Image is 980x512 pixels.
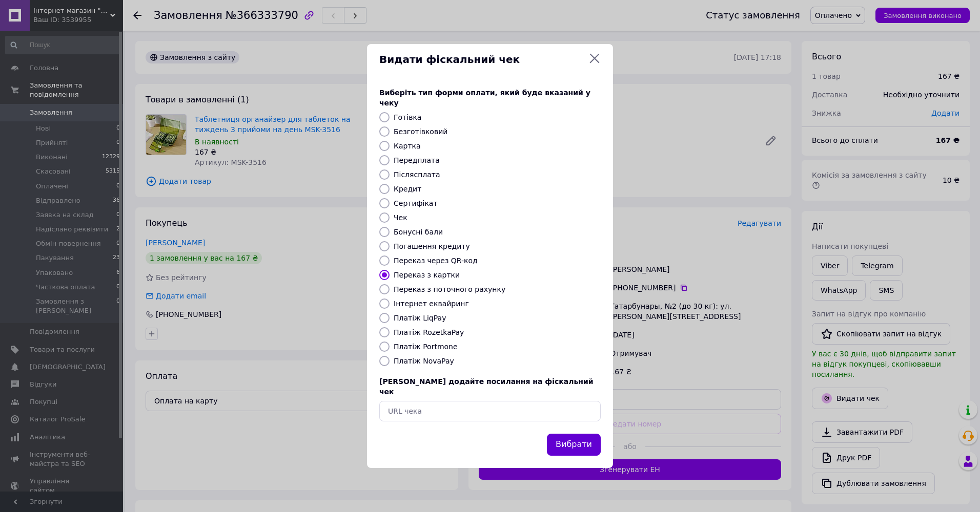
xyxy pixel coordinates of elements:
[394,228,443,236] label: Бонусні бали
[394,357,454,365] label: Платіж NovaPay
[394,170,440,179] label: Післясплата
[394,257,478,265] label: Переказ через QR-код
[394,113,421,121] label: Готівка
[394,199,438,207] label: Сертифікат
[379,89,590,107] span: Виберіть тип форми оплати, який буде вказаний у чеку
[379,52,584,67] span: Видати фіскальний чек
[394,271,460,279] label: Переказ з картки
[394,300,469,308] label: Інтернет еквайринг
[379,377,594,396] span: [PERSON_NAME] додайте посилання на фіскальний чек
[379,401,601,421] input: URL чека
[394,285,505,293] label: Переказ з поточного рахунку
[394,127,447,136] label: Безготівковий
[394,242,470,250] label: Погашення кредиту
[394,343,458,351] label: Платіж Portmone
[394,142,421,150] label: Картка
[547,434,601,456] button: Вибрати
[394,214,407,222] label: Чек
[394,314,446,322] label: Платіж LiqPay
[394,328,464,336] label: Платіж RozetkaPay
[394,185,421,193] label: Кредит
[394,156,440,164] label: Передплата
